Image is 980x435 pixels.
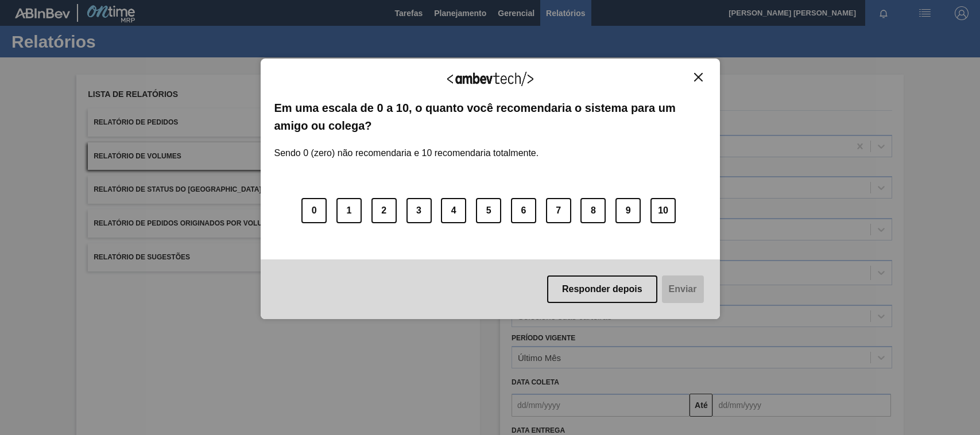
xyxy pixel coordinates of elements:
[694,73,703,81] img: Close
[615,198,641,223] button: 9
[336,198,362,223] button: 1
[301,198,327,223] button: 0
[580,198,606,223] button: 8
[546,198,571,223] button: 7
[274,134,539,158] label: Sendo 0 (zero) não recomendaria e 10 recomendaria totalmente.
[547,275,657,303] button: Responder depois
[371,198,397,223] button: 2
[650,198,676,223] button: 10
[511,198,536,223] button: 6
[406,198,432,223] button: 3
[441,198,466,223] button: 4
[447,72,533,86] img: Logo Ambevtech
[274,99,706,134] label: Em uma escala de 0 a 10, o quanto você recomendaria o sistema para um amigo ou colega?
[691,72,706,82] button: Close
[476,198,501,223] button: 5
